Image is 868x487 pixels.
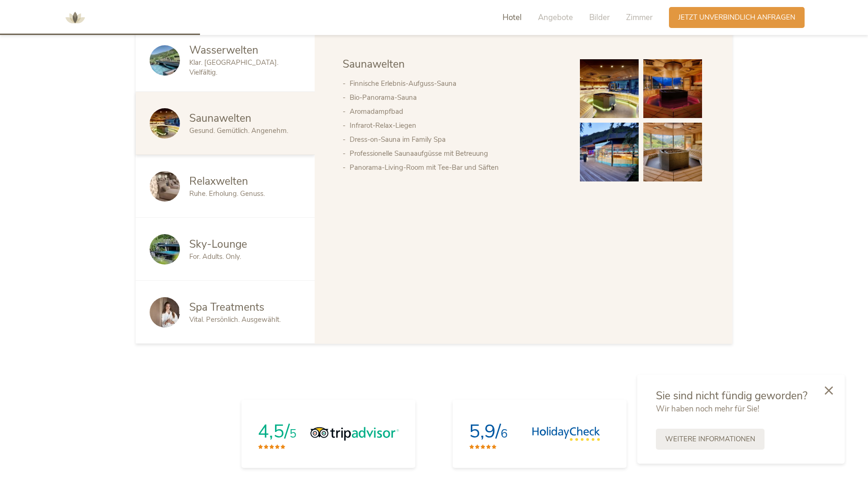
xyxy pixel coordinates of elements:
span: Jetzt unverbindlich anfragen [678,13,795,22]
li: Aromadampfbad [350,104,561,118]
span: Ruhe. Erholung. Genuss. [189,189,265,198]
span: Gesund. Gemütlich. Angenehm. [189,126,288,135]
span: 5 [289,426,296,442]
li: Panorama-Living-Room mit Tee-Bar und Säften [350,160,561,174]
a: AMONTI & LUNARIS Wellnessresort [61,14,89,21]
span: Vital. Persönlich. Ausgewählt. [189,315,281,324]
li: Bio-Panorama-Sauna [350,90,561,104]
span: Weitere Informationen [665,434,755,444]
img: HolidayCheck [532,427,600,441]
span: Sie sind nicht fündig geworden? [656,389,807,403]
a: Weitere Informationen [656,429,765,450]
a: 5,9/6HolidayCheck [453,400,627,468]
span: Bilder [589,12,610,23]
span: Klar. [GEOGRAPHIC_DATA]. Vielfältig. [189,58,278,77]
li: Dress-on-Sauna im Family Spa [350,132,561,146]
li: Infrarot-Relax-Liegen [350,118,561,132]
span: 6 [501,426,508,442]
span: Saunawelten [343,57,405,71]
span: 4,5/ [258,419,289,444]
li: Professionelle Saunaaufgüsse mit Betreuung [350,146,561,160]
span: Spa Treatments [189,300,264,314]
img: Tripadvisor [310,427,399,441]
span: Angebote [538,12,573,23]
span: 5,9/ [469,419,501,444]
span: Wasserwelten [189,43,258,57]
li: Finnische Erlebnis-Aufguss-Sauna [350,77,561,90]
span: Saunawelten [189,111,251,125]
span: For. Adults. Only. [189,252,241,261]
img: AMONTI & LUNARIS Wellnessresort [61,4,89,32]
a: 4,5/5Tripadvisor [241,400,415,468]
span: Wir haben noch mehr für Sie! [656,404,759,414]
span: Zimmer [626,12,653,23]
span: Hotel [503,12,522,23]
span: Sky-Lounge [189,237,247,251]
span: Relaxwelten [189,174,248,188]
